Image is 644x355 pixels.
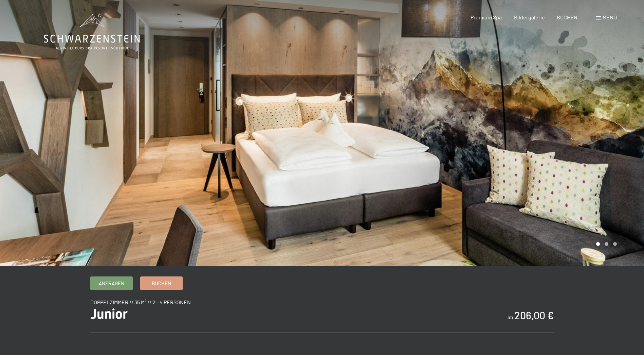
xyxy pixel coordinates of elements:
[514,14,545,20] a: Bildergalerie
[90,299,191,305] span: Doppelzimmer // 35 m² // 2 - 4 Personen
[603,14,617,20] span: Menü
[152,280,171,287] span: Buchen
[99,280,124,287] span: Anfragen
[90,306,128,322] span: Junior
[91,277,132,290] a: Anfragen
[471,14,502,20] a: Premium Spa
[557,14,577,20] a: BUCHEN
[514,309,554,321] b: 206,00 €
[141,277,182,290] a: Buchen
[508,314,513,320] span: ab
